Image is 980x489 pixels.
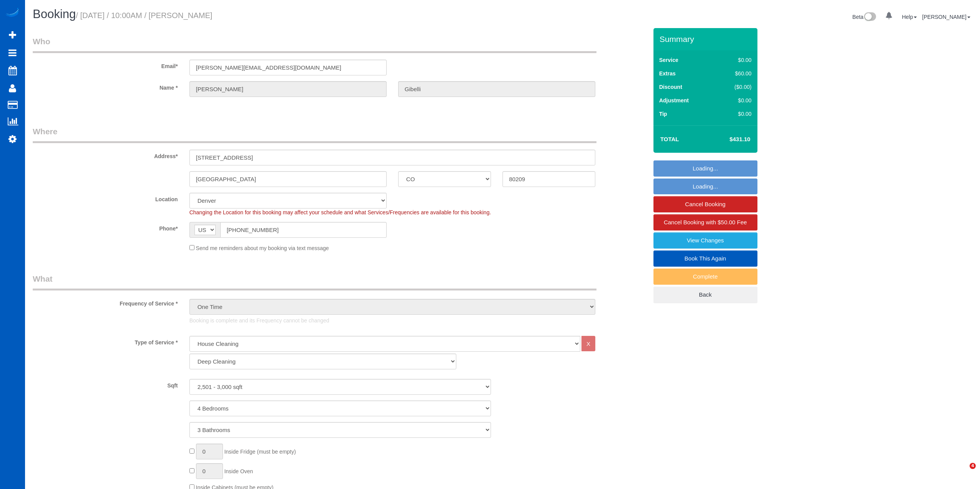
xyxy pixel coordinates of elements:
span: Inside Fridge (must be empty) [224,449,296,455]
h3: Summary [660,35,754,43]
label: Frequency of Service * [27,297,184,307]
a: Beta [853,14,876,20]
input: Zip Code* [503,171,595,187]
span: Booking [33,7,76,21]
small: / [DATE] / 10:00AM / [PERSON_NAME] [76,11,212,20]
label: Name * [27,81,184,92]
span: Inside Oven [224,468,253,474]
span: 4 [970,463,976,469]
div: $0.00 [719,110,752,118]
span: Send me reminders about my booking via text message [196,245,329,251]
label: Email* [27,60,184,70]
label: Address* [27,150,184,160]
span: Changing the Location for this booking may affect your schedule and what Services/Frequencies are... [189,209,491,215]
div: $0.00 [719,97,752,104]
a: [PERSON_NAME] [922,14,970,20]
label: Adjustment [659,97,689,104]
label: Type of Service * [27,336,184,346]
a: Book This Again [653,250,757,267]
img: Automaid Logo [5,8,20,18]
input: Email* [189,60,387,75]
p: Booking is complete and its Frequency cannot be changed [189,317,595,324]
input: First Name* [189,81,387,97]
div: $0.00 [719,56,752,64]
legend: What [33,273,596,290]
legend: Who [33,36,596,53]
input: Phone* [220,222,387,238]
label: Phone* [27,222,184,232]
iframe: Intercom live chat [954,463,972,481]
a: Cancel Booking [653,196,757,212]
a: Back [653,287,757,303]
a: Help [902,14,917,20]
strong: Total [660,136,679,142]
label: Extras [659,70,676,77]
div: ($0.00) [719,83,752,91]
legend: Where [33,126,596,143]
div: $60.00 [719,70,752,77]
a: View Changes [653,232,757,249]
label: Tip [659,110,667,118]
input: City* [189,171,387,187]
span: Cancel Booking with $50.00 Fee [664,219,747,225]
label: Sqft [27,379,184,389]
a: Cancel Booking with $50.00 Fee [653,214,757,230]
label: Location [27,193,184,203]
input: Last Name* [398,81,595,97]
img: New interface [863,12,876,22]
label: Service [659,56,678,64]
label: Discount [659,83,682,91]
h4: $431.10 [706,136,750,143]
